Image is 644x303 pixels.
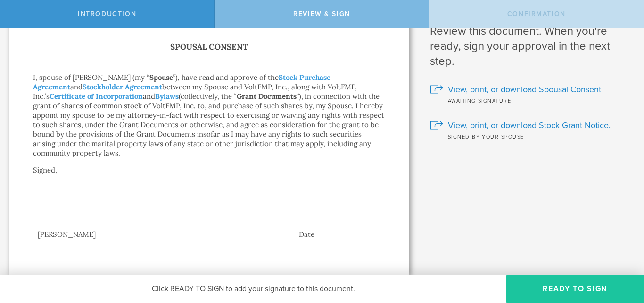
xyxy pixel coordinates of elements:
strong: Grant Documents [237,92,297,101]
a: Stockholder Agreement [83,82,162,91]
div: Date [294,230,382,239]
a: Bylaws [155,92,179,101]
span: View, print, or download Stock Grant Notice. [448,119,611,131]
p: I, spouse of [PERSON_NAME] (my “ ”), have read and approve of the and between my Spouse and VoltF... [33,73,386,158]
h1: Spousal Consent [33,40,386,54]
a: Stock Purchase Agreement [33,73,330,91]
p: Signed, [33,165,386,194]
h1: Review this document. When you're ready, sign your approval in the next step. [430,24,630,69]
div: Signed by your spouse [430,131,630,141]
button: Ready to Sign [506,275,644,303]
a: Certificate of Incorporation [50,92,143,101]
iframe: Chat Widget [597,229,644,275]
div: Awaiting signature [430,95,630,105]
span: Review & Sign [293,10,350,18]
div: [PERSON_NAME] [33,230,280,239]
span: Click READY TO SIGN to add your signature to this document. [152,284,355,294]
span: View, print, or download Spousal Consent [448,83,601,95]
strong: Spouse [149,73,173,82]
span: Introduction [78,10,136,18]
span: Confirmation [507,10,566,18]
